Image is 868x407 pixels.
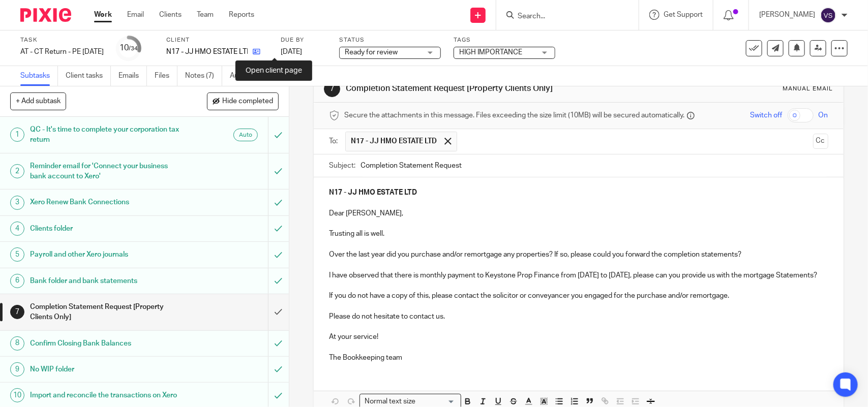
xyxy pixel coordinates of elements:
div: 7 [10,305,24,319]
input: Search for option [418,396,455,407]
span: Get Support [664,11,703,18]
span: [DATE] [281,48,302,55]
p: N17 - JJ HMO ESTATE LTD [166,47,248,57]
button: + Add subtask [10,92,66,110]
p: [PERSON_NAME] [759,10,815,20]
p: At your service! [329,332,828,342]
p: If you do not have a copy of this, please contact the solicitor or conveyancer you engaged for th... [329,291,828,301]
h1: Confirm Closing Bank Balances [30,336,182,351]
div: 5 [10,247,24,262]
a: Audit logs [230,66,269,86]
label: Due by [281,36,326,44]
h1: Import and reconcile the transactions on Xero [30,388,182,403]
a: Emails [118,66,147,86]
h1: No WIP folder [30,362,182,377]
div: Manual email [783,85,833,93]
label: Client [166,36,268,44]
p: Over the last year did you purchase and/or remortgage any properties? If so, please could you for... [329,249,828,260]
p: Please do not hesitate to contact us. [329,311,828,322]
input: Search [517,12,608,21]
small: /34 [129,46,138,51]
a: Subtasks [20,66,58,86]
label: Status [339,36,441,44]
p: Dear [PERSON_NAME], [329,208,828,218]
span: HIGH IMPORTANCE [459,49,522,56]
h1: Completion Statement Request [Property Clients Only] [346,83,601,94]
div: 8 [10,336,24,351]
button: Cc [813,134,828,149]
p: The Bookkeeping team [329,353,828,363]
button: Hide completed [207,92,279,110]
div: AT - CT Return - PE [DATE] [20,47,104,57]
span: Hide completed [222,98,273,106]
img: svg%3E [820,7,836,23]
img: Pixie [20,8,71,22]
a: Notes (7) [185,66,222,86]
div: 9 [10,362,24,377]
h1: QC - It's time to complete your corporation tax return [30,122,182,148]
p: Trusting all is well. [329,229,828,239]
p: I have observed that there is monthly payment to Keystone Prop Finance from [DATE] to [DATE], ple... [329,270,828,280]
span: Ready for review [345,49,398,56]
a: Work [94,10,112,20]
div: 10 [10,388,24,402]
a: Files [155,66,177,86]
div: AT - CT Return - PE 31-01-2025 [20,47,104,57]
label: To: [329,136,340,146]
label: Tags [454,36,555,44]
a: Reports [229,10,254,20]
div: 4 [10,222,24,236]
div: 7 [324,81,340,97]
div: 6 [10,274,24,288]
span: Normal text size [362,396,417,407]
h1: Bank folder and bank statements [30,273,182,289]
span: On [819,110,828,120]
h1: Payroll and other Xero journals [30,247,182,262]
h1: Clients folder [30,221,182,236]
span: N17 - JJ HMO ESTATE LTD [351,136,437,146]
a: Team [197,10,214,20]
div: 10 [119,42,138,54]
div: 1 [10,128,24,142]
div: Auto [233,129,258,141]
a: Email [127,10,144,20]
h1: Xero Renew Bank Connections [30,195,182,210]
a: Clients [159,10,182,20]
span: Switch off [751,110,783,120]
div: 3 [10,196,24,210]
a: Client tasks [66,66,111,86]
span: Secure the attachments in this message. Files exceeding the size limit (10MB) will be secured aut... [344,110,684,120]
strong: N17 - JJ HMO ESTATE LTD [329,189,417,196]
label: Subject: [329,161,355,171]
div: 2 [10,164,24,178]
h1: Completion Statement Request [Property Clients Only] [30,299,182,325]
label: Task [20,36,104,44]
h1: Reminder email for 'Connect your business bank account to Xero' [30,159,182,184]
